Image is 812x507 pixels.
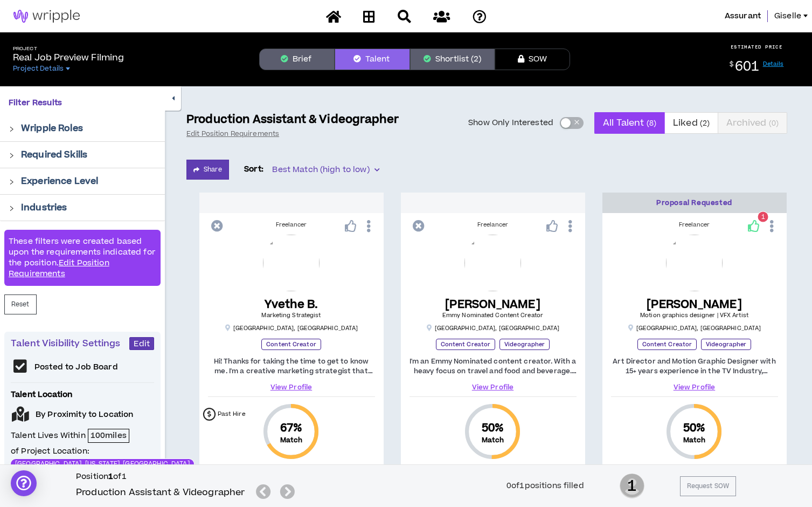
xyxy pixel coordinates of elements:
h5: Yvethe B. [261,298,321,311]
div: Freelancer [611,221,778,229]
sup: 1 [758,212,768,222]
h5: Production Assistant & Videographer [76,486,245,499]
p: Hi! Thanks for taking the time to get to know me. I'm a creative marketing strategist that has wo... [208,357,375,376]
p: [GEOGRAPHIC_DATA] , [GEOGRAPHIC_DATA] [225,324,358,332]
a: View Profile [611,382,778,392]
p: Content Creator [261,339,321,350]
p: Talent Visibility Settings [11,337,129,350]
button: Request SOW [680,476,736,496]
span: Assurant [725,10,761,22]
span: Edit [134,339,150,349]
p: Production Assistant & Videographer [186,112,399,127]
p: Industries [21,201,67,214]
p: Posted to Job Board [34,362,118,373]
a: View Profile [208,382,375,392]
button: Talent [335,49,410,70]
button: Show Only Interested [560,117,584,129]
p: Experience Level [21,175,98,188]
button: Edit [129,337,154,350]
span: right [9,179,15,185]
span: Show Only Interested [468,118,553,128]
b: 1 [108,471,113,482]
span: 601 [735,57,760,76]
a: View Profile [410,382,577,392]
button: Reset [4,294,37,314]
p: Videographer [701,339,751,350]
p: ESTIMATED PRICE [731,44,783,50]
span: 67 % [280,421,302,436]
a: Edit Position Requirements [9,257,109,279]
img: 7yjIjXc6YlPuvWCDUBX7lFxduZz3YCixtS09SuGd.png [666,235,723,291]
p: Filter Results [9,97,156,109]
button: Brief [259,49,335,70]
button: SOW [495,49,570,70]
small: Match [482,436,504,444]
small: ( 8 ) [647,118,656,128]
div: Open Intercom Messenger [11,470,37,496]
span: Project Details [13,64,64,73]
span: right [9,205,15,211]
h6: Position of 1 [76,471,299,482]
span: Emmy Nominated Content Creator [442,311,543,319]
span: Archived [726,110,779,136]
h5: Project [13,46,124,52]
p: Art Director and Motion Graphic Designer with 15+ years experience in the TV Industry, recipient ... [611,357,778,376]
p: Real Job Preview Filming [13,51,124,64]
span: 50 % [482,421,504,436]
small: ( 0 ) [769,118,779,128]
a: Details [763,60,784,68]
span: Best Match (high to low) [272,162,379,178]
sup: $ [730,60,733,69]
p: Videographer [499,339,550,350]
div: These filters were created based upon the requirements indicated for the position. [4,230,161,286]
p: Required Skills [21,148,87,161]
small: ( 2 ) [700,118,710,128]
div: 0 of 1 positions filled [506,480,584,492]
span: Giselle [774,10,801,22]
span: Liked [673,110,710,136]
p: Content Creator [436,339,496,350]
span: right [9,126,15,132]
span: 1 [761,213,765,222]
h5: [PERSON_NAME] [640,298,748,311]
span: 50 % [683,421,705,436]
span: Marketing Strategist [261,311,321,319]
img: cP5wJg7cGZL1ajhKdGSvNTp0mlRIyRX4nt87OoA7.png [263,235,320,291]
div: Freelancer [208,221,375,229]
img: 76PG4poDFzdPkxsH9bFjdN4zPCkfuDYAVSHk0Ky8.png [464,235,521,291]
p: Wripple Roles [21,122,83,135]
h5: [PERSON_NAME] [442,298,543,311]
div: Freelancer [410,221,577,229]
p: Content Creator [637,339,697,350]
span: All Talent [603,110,656,136]
p: Sort: [244,163,264,175]
small: Match [280,436,303,444]
p: [GEOGRAPHIC_DATA] , [GEOGRAPHIC_DATA] [628,324,761,332]
button: Shortlist (2) [410,49,495,70]
span: 1 [620,472,644,499]
a: Edit Position Requirements [186,129,279,138]
span: right [9,153,15,159]
p: [GEOGRAPHIC_DATA] , [GEOGRAPHIC_DATA] [426,324,560,332]
small: Match [683,436,706,444]
p: Past Hire [218,410,246,419]
p: I'm an Emmy Nominated content creator. With a heavy focus on travel and food and beverage. My two... [410,357,577,376]
button: Share [186,160,229,180]
span: Motion graphics designer | VFX Artist [640,311,748,319]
